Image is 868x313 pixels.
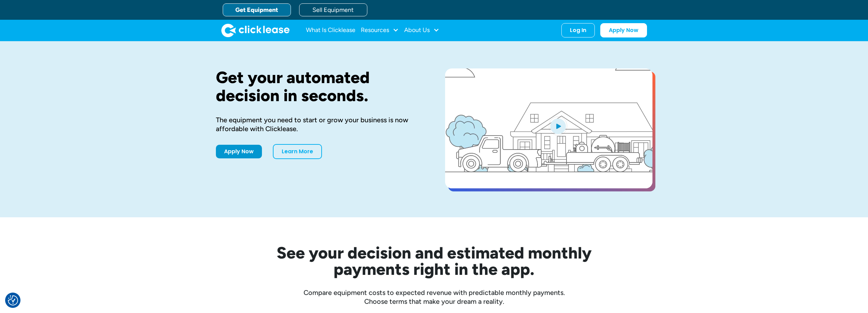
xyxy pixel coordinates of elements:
[8,295,18,306] button: Consent Preferences
[221,24,290,37] img: Clicklease logo
[306,24,355,37] a: What Is Clicklease
[570,27,586,34] div: Log In
[216,115,423,133] div: The equipment you need to start or grow your business is now affordable with Clicklease.
[216,68,423,105] h1: Get your automated decision in seconds.
[549,116,567,136] img: Blue play button logo on a light blue circular background
[404,24,439,37] div: About Us
[445,68,652,188] a: open lightbox
[361,24,399,37] div: Resources
[223,3,291,16] a: Get Equipment
[600,23,647,37] a: Apply Now
[243,245,625,277] h2: See your decision and estimated monthly payments right in the app.
[299,3,367,16] a: Sell Equipment
[216,288,652,306] div: Compare equipment costs to expected revenue with predictable monthly payments. Choose terms that ...
[8,295,18,306] img: Revisit consent button
[273,144,322,159] a: Learn More
[221,24,290,37] a: home
[216,145,262,158] a: Apply Now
